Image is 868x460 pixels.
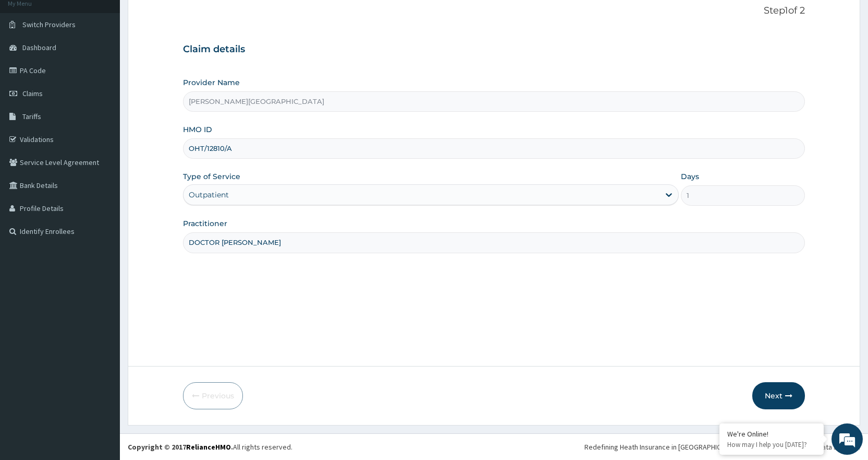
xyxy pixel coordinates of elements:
input: Enter HMO ID [183,138,805,159]
button: Previous [183,382,243,409]
div: Outpatient [189,190,229,200]
input: Enter Name [183,232,805,253]
span: Dashboard [22,43,56,52]
div: We're Online! [727,429,816,439]
img: d_794563401_company_1708531726252_794563401 [19,52,42,78]
label: HMO ID [183,124,212,135]
strong: Copyright © 2017 . [128,442,233,452]
div: Minimize live chat window [171,5,196,30]
p: How may I help you today? [727,440,816,449]
div: Redefining Heath Insurance in [GEOGRAPHIC_DATA] using Telemedicine and Data Science! [584,442,860,452]
div: Chat with us now [54,58,175,72]
label: Provider Name [183,77,240,88]
span: Switch Providers [22,20,76,29]
label: Days [681,171,699,182]
a: RelianceHMO [186,442,231,452]
textarea: Type your message and hit 'Enter' [5,285,199,322]
label: Practitioner [183,218,227,229]
span: Tariffs [22,112,41,121]
h3: Claim details [183,44,805,55]
button: Next [752,382,805,409]
footer: All rights reserved. [120,433,868,460]
span: Claims [22,89,43,98]
span: We're online! [60,132,144,237]
p: Step 1 of 2 [183,5,805,17]
label: Type of Service [183,171,240,182]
